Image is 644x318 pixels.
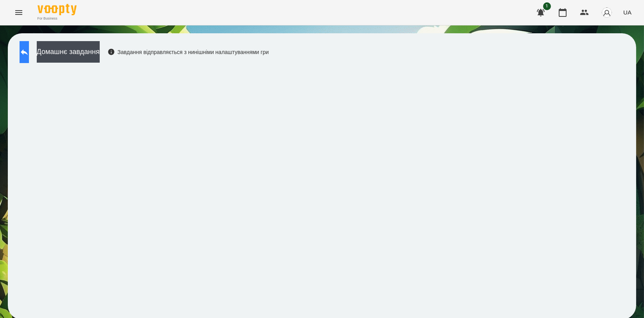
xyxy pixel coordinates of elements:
[108,48,269,56] div: Завдання відправляється з нинішніми налаштуваннями гри
[38,16,77,21] span: For Business
[9,3,28,22] button: Menu
[623,8,631,16] span: UA
[601,7,612,18] img: avatar_s.png
[37,41,100,63] button: Домашнє завдання
[38,4,77,15] img: Voopty Logo
[543,2,551,10] span: 1
[620,5,635,20] button: UA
